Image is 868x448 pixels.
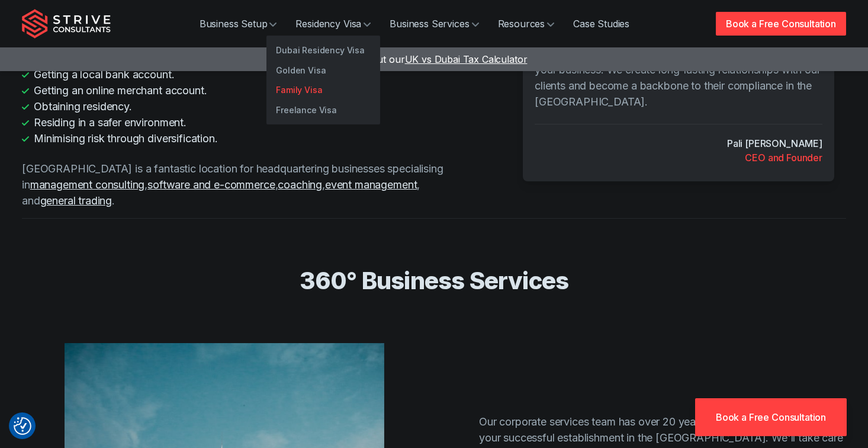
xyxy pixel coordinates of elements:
li: Obtaining residency. [22,98,459,114]
a: Book a Free Consultation [695,398,847,436]
span: UK vs Dubai Tax Calculator [405,53,528,65]
h2: 360° Business Services [55,266,813,296]
a: Dubai Residency Visa [266,40,380,60]
a: management consulting [30,178,145,191]
a: Freelance Visa [266,100,380,120]
a: Golden Visa [266,60,380,81]
a: Business Setup [190,12,287,36]
a: Check out ourUK vs Dubai Tax Calculator [341,53,528,65]
img: Strive Consultants [22,9,111,39]
li: Getting a local bank account. [22,66,459,82]
a: Family Visa [266,80,380,100]
p: Imagine working with a consultancy that feels like part of your business. We create long-lasting ... [535,46,822,110]
p: [GEOGRAPHIC_DATA] is a fantastic location for headquartering businesses specialising in , , , , a... [22,161,459,209]
a: general trading [40,194,112,207]
a: Resources [488,12,564,36]
li: Getting an online merchant account. [22,82,459,98]
a: Residency Visa [286,12,380,36]
li: Minimising risk through diversification. [22,130,459,146]
cite: Pali [PERSON_NAME] [727,136,822,151]
a: software and e-commerce [147,178,275,191]
div: CEO and Founder [745,151,822,165]
a: coaching [278,178,322,191]
a: Case Studies [564,12,639,36]
a: event management [325,178,417,191]
a: Business Services [380,12,488,36]
a: Book a Free Consultation [716,12,846,36]
img: Revisit consent button [14,417,31,435]
button: Consent Preferences [14,417,31,435]
li: Residing in a safer environment. [22,114,459,130]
